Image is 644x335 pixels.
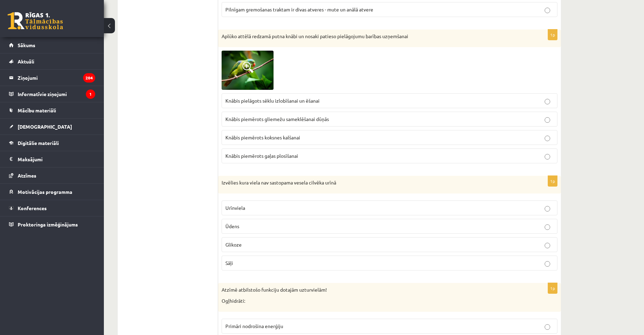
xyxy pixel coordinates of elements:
[9,200,95,216] a: Konferences
[86,89,95,99] i: 1
[548,175,557,187] p: 1p
[545,324,550,330] input: Primāri nodrošina enerģiju
[18,86,95,102] legend: Informatīvie ziņojumi
[18,205,47,211] span: Konferences
[545,261,550,267] input: Sāļi
[225,153,298,159] span: Knābis piemērots gaļas plosīšanai
[225,205,245,211] span: Urīnviela
[545,206,550,212] input: Urīnviela
[9,216,95,232] a: Proktoringa izmēģinājums
[18,189,72,195] span: Motivācijas programma
[545,99,550,104] input: Knābis pielāgots sēklu izlobīšanai un ēšanai
[548,29,557,40] p: 1p
[225,6,373,12] span: Pilnīgam gremošanas traktam ir divas atveres - mute un anālā atvere
[18,172,36,179] span: Atzīmes
[222,179,523,186] p: Izvēlies kura viela nav sastopama vesela cilvēka urīnā
[548,283,557,294] p: 1p
[18,42,35,48] span: Sākums
[9,151,95,167] a: Maksājumi
[8,12,63,29] a: Rīgas 1. Tālmācības vidusskola
[225,260,233,266] span: Sāļi
[18,58,34,65] span: Aktuāli
[222,51,274,89] img: 1.jpg
[545,8,550,13] input: Pilnīgam gremošanas traktam ir divas atveres - mute un anālā atvere
[545,224,550,230] input: Ūdens
[9,37,95,53] a: Sākums
[9,135,95,151] a: Digitālie materiāli
[225,323,283,329] span: Primāri nodrošina enerģiju
[18,151,95,167] legend: Maksājumi
[9,70,95,86] a: Ziņojumi204
[222,33,523,40] p: Aplūko attēlā redzamā putna knābi un nosaki patieso pielāgojumu barības uzņemšanai
[545,136,550,141] input: Knābis piemērots koksnes kalšanai
[545,243,550,248] input: Glikoze
[222,286,523,293] p: Atzīmē atbilstošo funkciju dotajām uzturvielām!
[9,119,95,135] a: [DEMOGRAPHIC_DATA]
[9,102,95,118] a: Mācību materiāli
[225,223,239,229] span: Ūdens
[9,86,95,102] a: Informatīvie ziņojumi1
[222,298,523,304] p: Ogļhidrāti:
[225,241,242,248] span: Glikoze
[9,184,95,200] a: Motivācijas programma
[545,117,550,123] input: Knābis piemērots gliemežu sameklēšanai dūņās
[545,154,550,160] input: Knābis piemērots gaļas plosīšanai
[9,167,95,183] a: Atzīmes
[18,107,56,113] span: Mācību materiāli
[18,140,59,146] span: Digitālie materiāli
[225,134,300,140] span: Knābis piemērots koksnes kalšanai
[18,123,72,130] span: [DEMOGRAPHIC_DATA]
[225,116,329,122] span: Knābis piemērots gliemežu sameklēšanai dūņās
[18,70,95,86] legend: Ziņojumi
[83,73,95,83] i: 204
[9,53,95,69] a: Aktuāli
[18,221,78,227] span: Proktoringa izmēģinājums
[225,97,320,104] span: Knābis pielāgots sēklu izlobīšanai un ēšanai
